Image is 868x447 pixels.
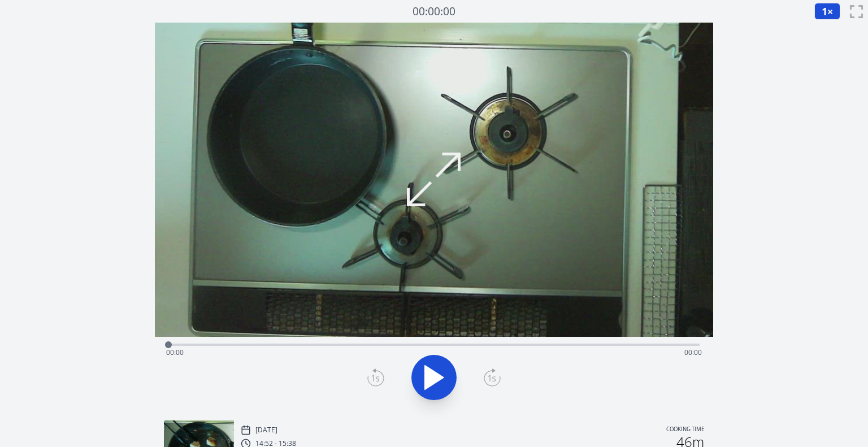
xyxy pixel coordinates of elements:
[814,3,840,20] button: 1×
[684,348,702,357] span: 00:00
[255,426,277,435] p: [DATE]
[822,5,827,18] span: 1
[666,425,704,435] p: Cooking time
[413,3,455,20] a: 00:00:00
